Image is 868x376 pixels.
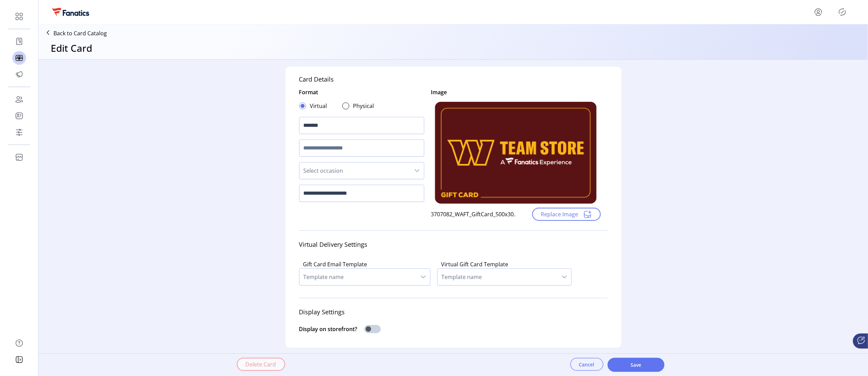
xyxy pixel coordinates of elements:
[51,41,92,55] h3: Edit Card
[416,269,430,285] div: dropdown trigger
[299,236,608,253] div: Virtual Delivery Settings
[52,8,89,16] img: logo
[299,303,608,321] div: Display Settings
[579,361,595,368] span: Cancel
[410,162,424,179] div: dropdown trigger
[813,7,824,17] button: menu
[303,260,367,268] label: Gift Card Email Template
[299,88,318,99] div: Format
[431,88,447,96] div: Image
[438,269,558,285] span: Template name
[299,162,410,179] span: Select occasion
[431,210,516,218] div: 3707082_WAFT_GiftCard_500x30...
[299,269,416,285] span: Template name
[608,358,664,372] button: Save
[353,102,374,110] label: Physical
[299,325,357,335] div: Display on storefront?
[616,361,656,368] span: Save
[541,210,578,218] span: Replace Image
[53,29,107,37] p: Back to Card Catalog
[310,102,327,110] label: Virtual
[558,269,571,285] div: dropdown trigger
[837,7,848,17] button: Publisher Panel
[441,260,509,268] label: Virtual Gift Card Template
[570,358,603,371] button: Cancel
[299,75,334,84] div: Card Details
